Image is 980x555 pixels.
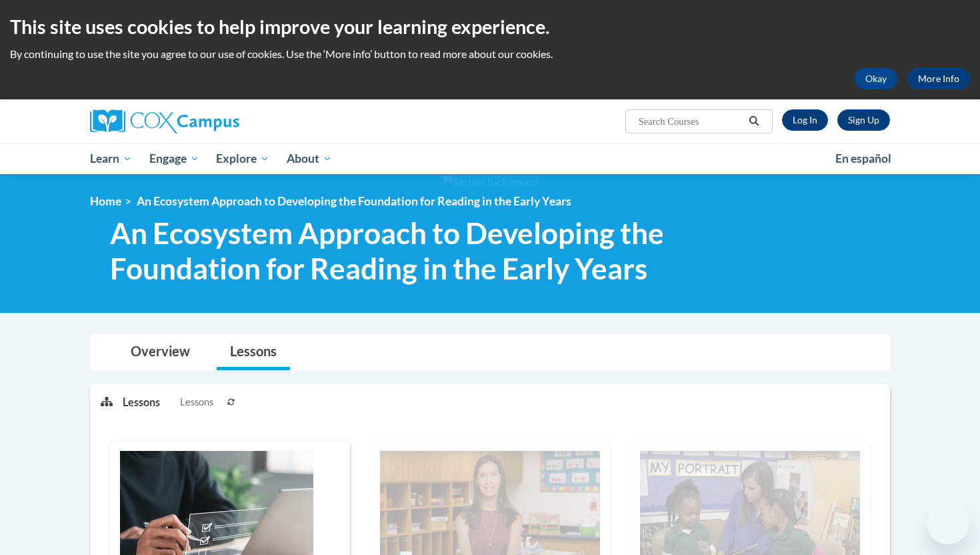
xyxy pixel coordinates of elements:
[149,151,199,167] span: Engage
[217,335,290,370] a: Lessons
[70,143,910,174] div: Main menu
[216,151,269,167] span: Explore
[907,68,970,89] a: More Info
[637,113,744,129] input: Search Courses
[141,143,208,174] a: Engage
[81,143,141,174] a: Learn
[443,175,537,190] img: Section background
[827,145,900,173] a: En español
[927,502,969,544] iframe: Button to launch messaging window
[10,13,970,40] h2: This site uses cookies to help improve your learning experience.
[123,395,160,410] p: Lessons
[90,109,239,133] img: Cox Campus
[835,151,891,165] span: En español
[117,335,203,370] a: Overview
[180,395,213,410] span: Lessons
[855,68,897,89] button: Okay
[110,215,705,286] span: An Ecosystem Approach to Developing the Foundation for Reading in the Early Years
[782,109,828,131] a: Log In
[90,109,343,133] a: Cox Campus
[10,47,970,61] p: By continuing to use the site you agree to our use of cookies. Use the ‘More info’ button to read...
[837,109,890,131] a: Register
[278,143,341,174] a: About
[744,113,764,129] button: Search
[90,151,132,167] span: Learn
[207,143,278,174] a: Explore
[287,151,332,167] span: About
[137,194,571,208] span: An Ecosystem Approach to Developing the Foundation for Reading in the Early Years
[90,194,121,208] a: Home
